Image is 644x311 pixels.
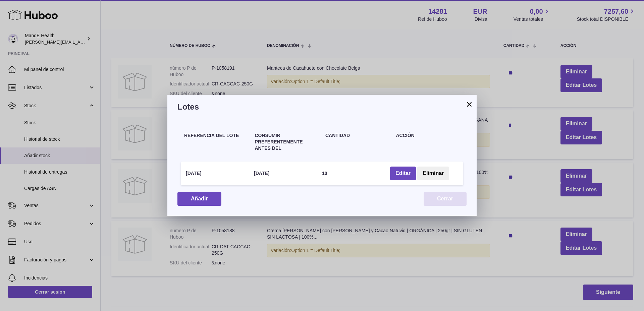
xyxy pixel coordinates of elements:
h3: Lotes [177,102,467,112]
button: Añadir [177,192,221,206]
h4: Cantidad [325,132,389,139]
h4: Referencia del lote [184,132,248,139]
button: × [465,100,473,108]
h4: [DATE] [254,170,269,177]
button: Cerrar [424,192,467,206]
h4: Acción [396,132,460,139]
h4: Consumir preferentemente antes del [255,132,319,151]
button: Editar [390,167,416,180]
h4: [DATE] [186,170,201,177]
h4: 10 [322,170,327,177]
button: Eliminar [417,167,449,180]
